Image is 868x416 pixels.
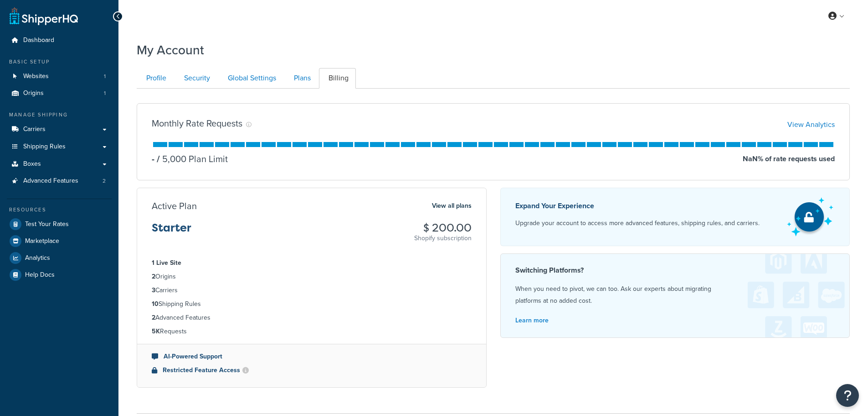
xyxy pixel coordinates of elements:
[23,143,66,151] span: Shipping Rules
[7,32,112,49] a: Dashboard
[25,271,55,279] span: Help Docs
[152,299,472,309] li: Shipping Rules
[284,68,318,89] a: Plans
[7,267,112,283] a: Help Docs
[7,206,112,214] div: Resources
[7,173,112,190] li: Advanced Features
[23,177,78,185] span: Advanced Features
[157,152,160,166] span: /
[500,188,850,246] a: Expand Your Experience Upgrade your account to access more advanced features, shipping rules, and...
[23,37,54,44] span: Dashboard
[152,222,191,241] h3: Starter
[152,352,472,362] li: AI-Powered Support
[152,118,242,128] h3: Monthly Rate Requests
[152,326,472,337] li: Requests
[7,156,112,173] a: Boxes
[152,365,472,375] li: Restricted Feature Access
[23,126,46,133] span: Carriers
[23,90,44,97] span: Origins
[152,285,155,295] strong: 3
[152,153,154,165] p: -
[152,258,181,268] strong: 1 Live Site
[7,58,112,66] div: Basic Setup
[104,73,106,80] span: 1
[23,73,49,80] span: Websites
[218,68,283,89] a: Global Settings
[414,234,472,243] p: Shopify subscription
[152,272,155,281] strong: 2
[7,68,112,85] a: Websites 1
[743,153,835,165] p: NaN % of rate requests used
[7,111,112,119] div: Manage Shipping
[152,201,197,211] h3: Active Plan
[7,216,112,232] a: Test Your Rates
[836,384,859,407] button: Open Resource Center
[432,200,472,212] a: View all plans
[7,250,112,266] a: Analytics
[103,177,106,185] span: 2
[25,254,50,262] span: Analytics
[152,272,472,282] li: Origins
[7,68,112,85] li: Websites
[152,313,155,322] strong: 2
[515,200,760,212] p: Expand Your Experience
[787,119,835,130] a: View Analytics
[7,85,112,102] li: Origins
[104,90,106,97] span: 1
[25,237,59,245] span: Marketplace
[7,233,112,249] a: Marketplace
[152,299,159,309] strong: 10
[7,173,112,190] a: Advanced Features 2
[152,326,160,336] strong: 5K
[152,285,472,295] li: Carriers
[154,153,228,165] p: 5,000 Plan Limit
[25,221,69,228] span: Test Your Rates
[137,41,204,59] h1: My Account
[414,222,472,234] h3: $ 200.00
[7,85,112,102] a: Origins 1
[515,283,835,307] p: When you need to pivot, we can too. Ask our experts about migrating platforms at no added cost.
[515,316,549,325] a: Learn more
[175,68,217,89] a: Security
[515,265,835,276] h4: Switching Platforms?
[23,160,41,168] span: Boxes
[7,121,112,138] a: Carriers
[319,68,356,89] a: Billing
[515,217,760,230] p: Upgrade your account to access more advanced features, shipping rules, and carriers.
[10,7,78,25] a: ShipperHQ Home
[7,138,112,155] a: Shipping Rules
[137,68,174,89] a: Profile
[152,313,472,323] li: Advanced Features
